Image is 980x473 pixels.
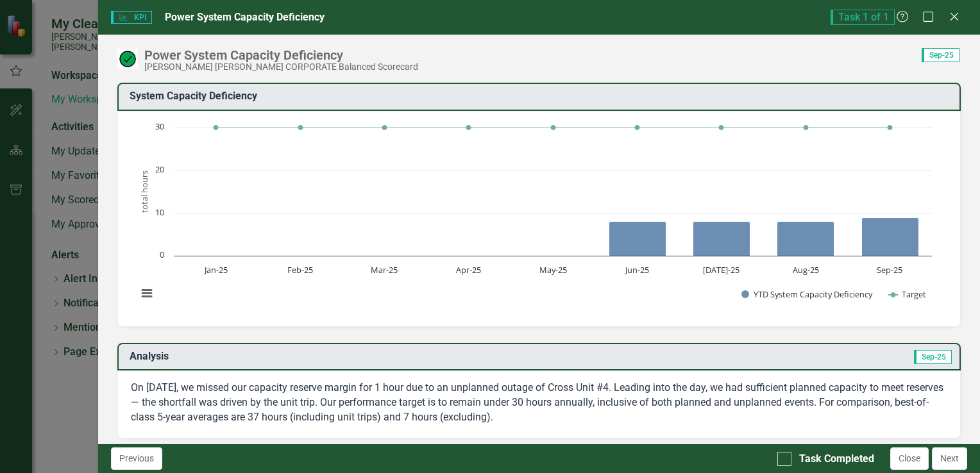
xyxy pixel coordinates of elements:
[741,288,875,300] button: Show YTD System Capacity Deficiency
[624,264,649,276] text: Jun-25
[203,264,227,276] text: Jan-25
[155,163,164,175] text: 20
[777,221,834,256] path: Aug-25, 8. YTD System Capacity Deficiency.
[922,48,959,62] span: Sep-25
[111,11,152,24] span: KPI
[914,350,952,364] span: Sep-25
[131,121,938,313] svg: Interactive chart
[165,11,325,23] span: Power System Capacity Deficiency
[287,264,313,276] text: Feb-25
[111,447,162,470] button: Previous
[298,125,303,130] path: Feb-25, 30. Target.
[130,90,953,102] h3: System Capacity​ Deficiency
[539,264,566,276] text: May-25
[703,264,739,276] text: [DATE]-25
[117,49,138,69] img: On Target
[160,249,164,260] text: 0
[131,381,947,425] p: On [DATE], we missed our capacity reserve margin for 1 hour due to an unplanned outage of Cross U...
[609,221,666,256] path: Jun-25, 8. YTD System Capacity Deficiency.
[792,264,818,276] text: Aug-25
[634,125,639,130] path: Jun-25, 30. Target.
[139,170,150,213] text: total hours
[138,285,156,303] button: View chart menu, Chart
[189,217,918,256] g: YTD System Capacity Deficiency, series 1 of 2. Bar series with 9 bars.
[213,125,892,130] g: Target, series 2 of 2. Line with 9 data points.
[693,221,750,256] path: Jul-25, 8. YTD System Capacity Deficiency.
[803,125,808,130] path: Aug-25, 30. Target.
[889,288,926,300] button: Show Target
[155,206,164,218] text: 10
[371,264,398,276] text: Mar-25
[932,447,967,470] button: Next
[144,48,418,62] div: Power System Capacity Deficiency
[887,125,892,130] path: Sep-25, 30. Target.
[155,120,164,132] text: 30
[213,125,218,130] path: Jan-25, 30. Target.
[718,125,723,130] path: Jul-25, 30. Target.
[861,217,918,256] path: Sep-25, 9. YTD System Capacity Deficiency.
[877,264,902,276] text: Sep-25
[550,125,555,130] path: May-25, 30. Target.
[131,121,947,313] div: Chart. Highcharts interactive chart.
[799,452,874,467] div: Task Completed
[382,125,387,130] path: Mar-25, 30. Target.
[130,351,541,362] h3: Analysis
[144,62,418,72] div: [PERSON_NAME] [PERSON_NAME] CORPORATE Balanced Scorecard
[456,264,481,276] text: Apr-25
[466,125,471,130] path: Apr-25, 30. Target.
[831,10,895,25] span: Task 1 of 1
[890,447,929,470] button: Close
